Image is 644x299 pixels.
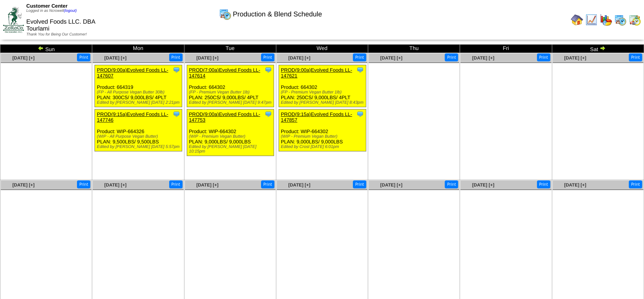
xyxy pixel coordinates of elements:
td: Thu [368,45,460,53]
button: Print [261,180,274,188]
a: [DATE] [+] [13,182,35,188]
img: Tooltip [264,110,272,118]
td: Sun [0,45,92,53]
div: (WIP - All Purpose Vegan Butter) [97,134,182,139]
img: Tooltip [356,110,364,118]
button: Print [77,180,90,188]
img: calendarprod.gif [614,14,626,26]
button: Print [445,180,458,188]
img: home.gif [571,14,583,26]
td: Mon [92,45,184,53]
td: Wed [276,45,368,53]
img: Tooltip [264,66,272,74]
span: Logged in as Ncrowell [26,9,77,13]
td: Fri [460,45,552,53]
div: Edited by [PERSON_NAME] [DATE] 10:15pm [189,145,274,154]
span: Thank You for Being Our Customer! [26,32,87,37]
button: Print [353,53,366,61]
a: [DATE] [+] [13,55,35,61]
img: arrowright.gif [599,45,606,51]
button: Print [353,180,366,188]
div: Product: WIP-664302 PLAN: 9,000LBS / 9,000LBS [279,109,366,151]
button: Print [77,53,90,61]
div: Edited by [PERSON_NAME] [DATE] 9:47pm [189,100,274,105]
img: Tooltip [356,66,364,74]
td: Tue [184,45,276,53]
a: [DATE] [+] [196,55,218,61]
div: Edited by Crost [DATE] 6:01pm [281,145,366,149]
a: [DATE] [+] [472,55,494,61]
div: Edited by [PERSON_NAME] [DATE] 5:57pm [97,145,182,149]
img: calendarprod.gif [219,8,231,20]
a: [DATE] [+] [288,182,310,188]
span: Customer Center [26,3,67,9]
a: PROD(9:15a)Evolved Foods LL-147746 [97,111,168,123]
button: Print [629,180,642,188]
button: Print [629,53,642,61]
div: Product: 664302 PLAN: 250CS / 9,000LBS / 4PLT [187,65,274,107]
span: Evolved Foods LLC. DBA Tourlami [26,19,95,32]
a: [DATE] [+] [564,55,586,61]
div: Product: 664302 PLAN: 250CS / 9,000LBS / 4PLT [279,65,366,107]
button: Print [169,53,183,61]
div: Product: WIP-664326 PLAN: 9,500LBS / 9,500LBS [95,109,182,151]
a: [DATE] [+] [104,55,127,61]
button: Print [537,53,550,61]
a: [DATE] [+] [380,55,402,61]
a: PROD(9:00a)Evolved Foods LL-147621 [281,67,352,79]
td: Sat [552,45,644,53]
div: Product: 664319 PLAN: 300CS / 9,000LBS / 4PLT [95,65,182,107]
a: PROD(7:00a)Evolved Foods LL-147614 [189,67,260,79]
a: PROD(9:00a)Evolved Foods LL-147607 [97,67,168,79]
div: (FP - Premium Vegan Butter 1lb) [281,90,366,95]
div: (WIP - Premium Vegan Butter) [189,134,274,139]
a: (logout) [64,9,77,13]
img: arrowleft.gif [38,45,44,51]
button: Print [261,53,274,61]
a: [DATE] [+] [380,182,402,188]
img: Tooltip [173,66,180,74]
div: (WIP - Premium Vegan Butter) [281,134,366,139]
a: [DATE] [+] [564,182,586,188]
img: line_graph.gif [585,14,598,26]
div: Edited by [PERSON_NAME] [DATE] 8:43pm [281,100,366,105]
a: [DATE] [+] [472,182,494,188]
div: Product: WIP-664302 PLAN: 9,000LBS / 9,000LBS [187,109,274,156]
div: Edited by [PERSON_NAME] [DATE] 2:21pm [97,100,182,105]
span: Production & Blend Schedule [233,10,322,18]
a: PROD(9:15a)Evolved Foods LL-147857 [281,111,352,123]
a: [DATE] [+] [196,182,218,188]
a: PROD(9:00a)Evolved Foods LL-147753 [189,111,260,123]
img: graph.gif [600,14,612,26]
img: ZoRoCo_Logo(Green%26Foil)%20jpg.webp [3,7,24,32]
button: Print [445,53,458,61]
a: [DATE] [+] [104,182,127,188]
a: [DATE] [+] [288,55,310,61]
div: (FP - Premium Vegan Butter 1lb) [189,90,274,95]
img: calendarinout.gif [629,14,641,26]
button: Print [169,180,183,188]
button: Print [537,180,550,188]
img: Tooltip [173,110,180,118]
div: (FP - All Purpose Vegan Butter 30lb) [97,90,182,95]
